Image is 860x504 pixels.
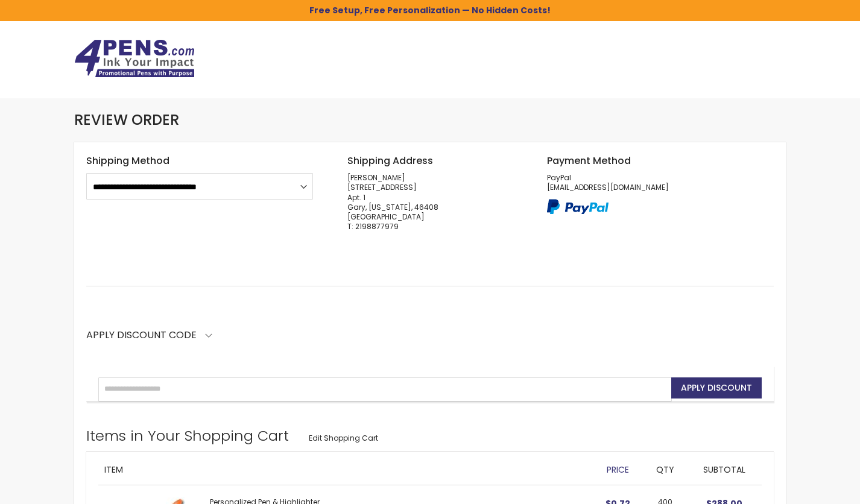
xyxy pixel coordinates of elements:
[86,426,289,446] strong: Items in Your Shopping Cart
[686,464,762,485] th: Subtotal
[98,464,592,485] th: Item
[86,329,197,353] strong: Apply Discount Code
[592,464,644,485] th: Price
[681,382,752,394] span: Apply Discount
[74,39,195,78] img: 4Pens Custom Pens and Promotional Products
[309,433,378,443] a: Edit Shopping Cart
[671,377,762,398] button: Apply Discount
[643,464,686,485] th: Qty
[547,154,631,168] span: Payment Method
[760,471,860,504] iframe: Google Customer Reviews
[86,154,169,168] span: Shipping Method
[309,433,378,443] span: Edit Shopping Cart
[347,173,513,232] address: [PERSON_NAME] [STREET_ADDRESS] Apt. 1 Gary, [US_STATE], 46408 [GEOGRAPHIC_DATA] T: 2198877979
[547,199,609,215] img: paypal
[74,110,179,130] span: Review Order
[347,154,433,168] span: Shipping Address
